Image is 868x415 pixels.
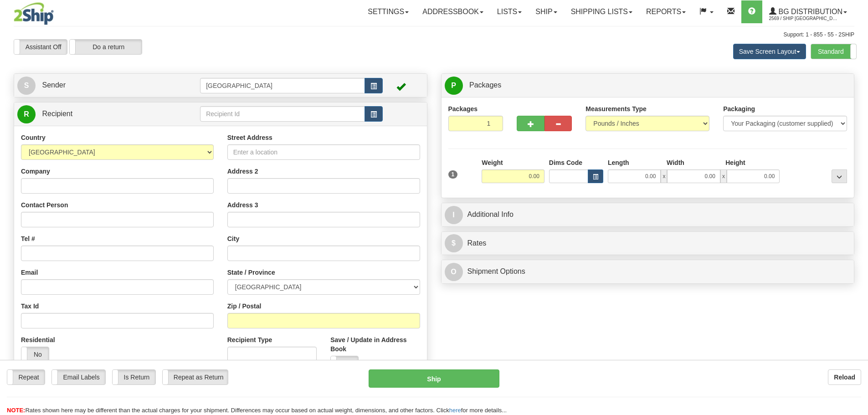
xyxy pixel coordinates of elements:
[608,158,629,167] label: Length
[14,40,67,54] label: Assistant Off
[445,77,463,95] span: P
[720,169,727,183] span: x
[17,105,36,123] span: R
[42,110,72,118] span: Recipient
[21,347,49,362] label: No
[832,169,847,183] div: ...
[445,234,851,253] a: $Rates
[811,44,856,59] label: Standard
[227,335,272,344] label: Recipient Type
[661,169,667,183] span: x
[762,0,854,23] a: BG Distribution 2569 / Ship [GEOGRAPHIC_DATA]
[482,158,503,167] label: Weight
[564,0,639,23] a: Shipping lists
[227,200,258,210] label: Address 3
[227,234,239,243] label: City
[733,44,806,59] button: Save Screen Layout
[639,0,693,23] a: Reports
[227,144,420,160] input: Enter a location
[361,0,416,23] a: Settings
[445,263,463,281] span: O
[469,81,501,89] span: Packages
[445,206,463,224] span: I
[723,104,755,113] label: Packaging
[7,370,45,384] label: Repeat
[17,105,180,123] a: R Recipient
[21,133,46,142] label: Country
[445,76,851,95] a: P Packages
[776,8,842,15] span: BG Distribution
[227,167,258,176] label: Address 2
[725,158,745,167] label: Height
[549,158,582,167] label: Dims Code
[113,370,155,384] label: Is Return
[331,356,358,371] label: No
[445,262,851,281] a: OShipment Options
[445,205,851,224] a: IAdditional Info
[769,14,837,23] span: 2569 / Ship [GEOGRAPHIC_DATA]
[21,200,68,210] label: Contact Person
[52,370,105,384] label: Email Labels
[445,234,463,252] span: $
[448,104,478,113] label: Packages
[529,0,564,23] a: Ship
[227,302,262,311] label: Zip / Postal
[17,77,36,95] span: S
[17,76,200,95] a: S Sender
[847,161,867,254] iframe: chat widget
[448,170,458,179] span: 1
[667,158,684,167] label: Width
[449,407,461,414] a: here
[14,2,54,25] img: logo2569.jpg
[227,133,272,142] label: Street Address
[416,0,490,23] a: Addressbook
[586,104,647,113] label: Measurements Type
[369,369,499,388] button: Ship
[163,370,228,384] label: Repeat as Return
[21,302,39,311] label: Tax Id
[21,335,55,344] label: Residential
[21,268,38,277] label: Email
[227,268,275,277] label: State / Province
[200,78,365,93] input: Sender Id
[21,234,35,243] label: Tel #
[21,167,50,176] label: Company
[70,40,142,54] label: Do a return
[490,0,529,23] a: Lists
[200,106,365,122] input: Recipient Id
[330,335,420,354] label: Save / Update in Address Book
[14,31,854,39] div: Support: 1 - 855 - 55 - 2SHIP
[42,81,66,89] span: Sender
[828,369,861,385] button: Reload
[834,374,855,381] b: Reload
[7,407,25,414] span: NOTE:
